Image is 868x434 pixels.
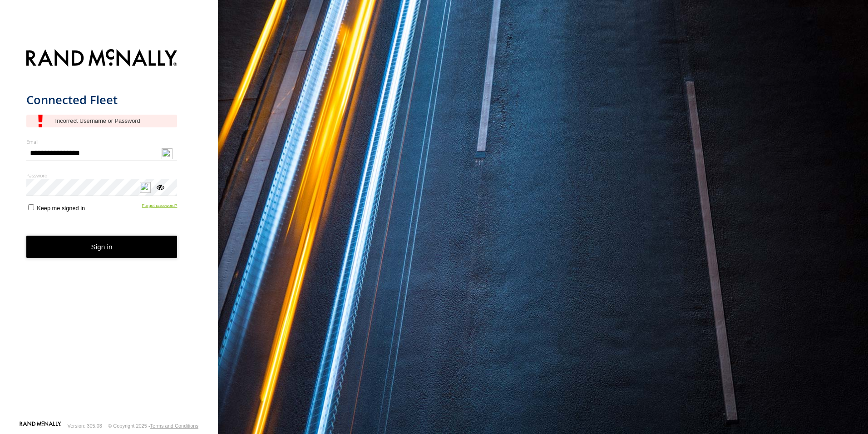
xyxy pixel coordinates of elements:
[68,423,102,429] div: Version: 305.03
[142,203,178,212] a: Forgot password?
[28,204,34,210] input: Keep me signed in
[37,205,85,212] span: Keep me signed in
[20,421,61,430] a: Visit our Website
[150,423,198,429] a: Terms and Conditions
[108,423,198,429] div: © Copyright 2025 -
[26,236,178,258] button: Sign in
[155,182,164,191] div: ViewPassword
[140,182,151,193] img: npw-badge-icon-locked.svg
[26,172,178,179] label: Password
[26,92,178,107] h1: Connected Fleet
[26,44,192,420] form: main
[26,47,178,71] img: Rand McNally
[26,138,178,145] label: Email
[162,148,173,159] img: npw-badge-icon-locked.svg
